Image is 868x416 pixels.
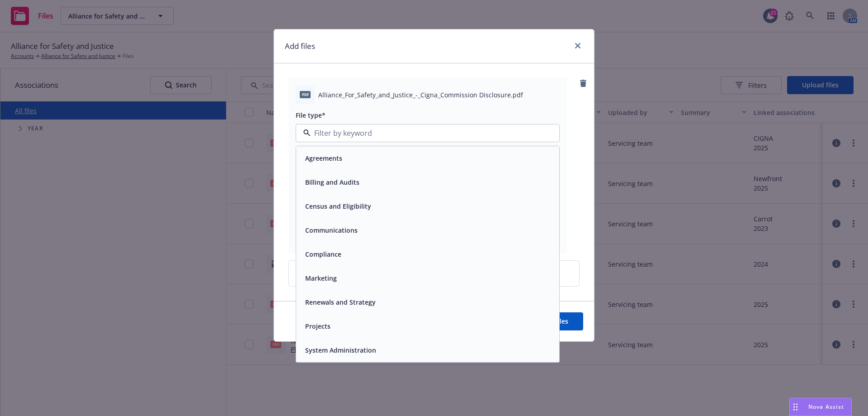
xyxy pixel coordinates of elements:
button: System Administration [305,345,376,355]
span: Nova Assist [808,403,844,411]
input: Filter by keyword [311,128,541,139]
div: Drag to move [790,398,801,416]
button: Nova Assist [789,398,852,416]
button: Projects [305,321,330,331]
button: Billing and Audits [305,177,359,187]
a: remove [578,78,589,89]
div: Upload new files [288,260,580,287]
button: Marketing [305,273,337,283]
span: Alliance_For_Safety_and_Justice_-_Cigna_Commission Disclosure.pdf [318,90,523,100]
button: Census and Eligibility [305,201,371,211]
span: File type* [296,111,325,120]
button: Renewals and Strategy [305,297,376,307]
a: close [572,40,583,51]
button: Compliance [305,249,341,259]
span: pdf [300,91,311,98]
h1: Add files [285,40,315,52]
button: Agreements [305,153,342,163]
button: Communications [305,225,358,235]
